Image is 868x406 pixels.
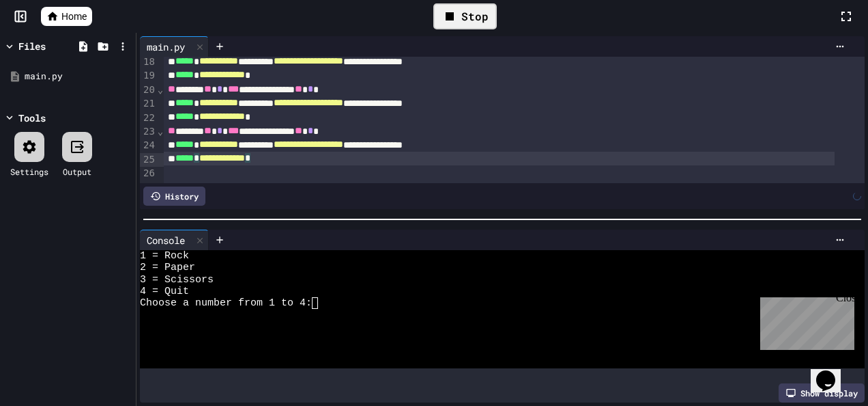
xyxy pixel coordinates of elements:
div: 24 [140,139,157,152]
span: 2 = Paper [140,262,195,273]
div: Stop [433,3,497,29]
span: 3 = Scissors [140,274,214,286]
div: main.py [25,70,131,83]
div: Console [140,233,192,247]
iframe: chat widget [811,351,854,392]
span: Fold line [157,84,164,95]
div: Console [140,230,209,250]
div: 23 [140,125,157,139]
div: Output [63,165,91,178]
div: Settings [10,165,48,178]
span: Home [61,10,87,23]
div: main.py [140,40,192,54]
div: History [143,187,205,206]
div: main.py [140,36,209,57]
span: Fold line [157,126,164,137]
div: 22 [140,111,157,125]
div: 25 [140,153,157,167]
a: Home [41,7,92,26]
div: 26 [140,167,157,180]
div: 19 [140,69,157,83]
div: 21 [140,97,157,111]
div: Tools [18,111,46,125]
div: 18 [140,55,157,69]
div: Chat with us now!Close [5,5,94,87]
span: 4 = Quit [140,286,189,297]
div: Show display [779,383,865,403]
iframe: chat widget [755,292,854,350]
div: Files [18,39,46,53]
span: Choose a number from 1 to 4: [140,297,312,309]
span: 1 = Rock [140,250,189,262]
div: 20 [140,83,157,97]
